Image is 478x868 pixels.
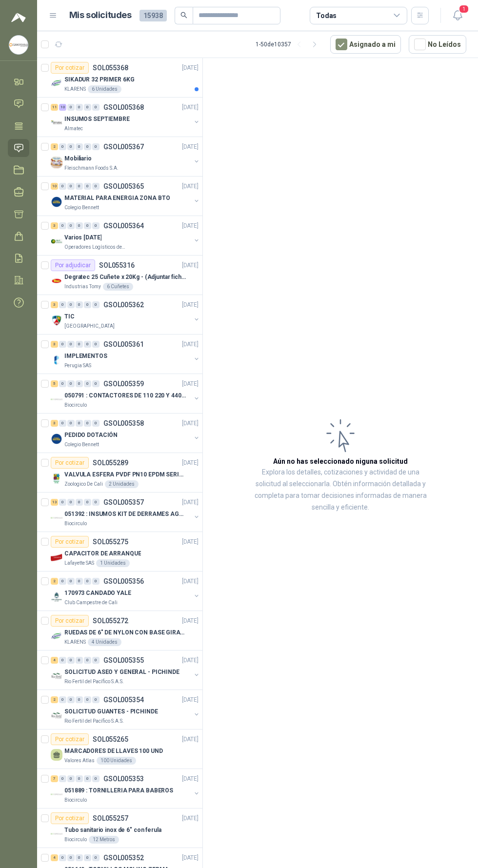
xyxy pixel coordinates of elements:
[182,458,199,468] p: [DATE]
[103,341,144,348] p: GSOL005361
[67,696,75,703] div: 0
[37,532,202,572] a: Por cotizarSOL055275[DATE] Company LogoCAPACITOR DE ARRANQUELafayette SAS1 Unidades
[76,854,83,861] div: 0
[51,654,200,686] a: 4 0 0 0 0 0 GSOL005355[DATE] Company LogoSOLICITUD ASEO Y GENERAL - PICHINDERio Fertil del Pacífi...
[64,520,87,528] p: Biocirculo
[51,433,62,445] img: Company Logo
[67,143,75,150] div: 0
[182,537,199,547] p: [DATE]
[51,378,200,409] a: 5 0 0 0 0 0 GSOL005359[DATE] Company Logo050791 : CONTACTORES DE 110 220 Y 440 VBiocirculo
[9,36,28,54] img: Company Logo
[64,75,134,84] p: SIKADUR 32 PRIMER 6KG
[76,420,83,427] div: 0
[84,104,91,111] div: 0
[51,394,62,405] img: Company Logo
[67,420,75,427] div: 0
[84,222,91,229] div: 0
[76,578,83,585] div: 0
[92,380,100,387] div: 0
[84,578,91,585] div: 0
[76,143,83,150] div: 0
[51,338,200,370] a: 3 0 0 0 0 0 GSOL005361[DATE] Company LogoIMPLEMENTOSPerugia SAS
[93,64,128,71] p: SOL055368
[51,591,62,603] img: Company Logo
[51,299,200,330] a: 3 0 0 0 0 0 GSOL005362[DATE] Company LogoTIC[GEOGRAPHIC_DATA]
[59,499,66,506] div: 0
[92,104,100,111] div: 0
[93,736,128,743] p: SOL055265
[182,340,199,349] p: [DATE]
[76,657,83,664] div: 0
[64,85,86,93] p: KLARENS
[103,143,144,150] p: GSOL005367
[84,696,91,703] div: 0
[252,467,429,513] p: Explora los detalles, cotizaciones y actividad de una solicitud al seleccionarla. Obtén informaci...
[59,578,66,585] div: 0
[409,35,466,54] button: No Leídos
[59,854,66,861] div: 0
[64,125,83,133] p: Almatec
[51,631,62,642] img: Company Logo
[11,12,26,23] img: Logo peakr
[51,157,62,168] img: Company Logo
[92,420,100,427] div: 0
[64,362,91,370] p: Perugia SAS
[51,854,58,861] div: 4
[67,578,75,585] div: 0
[64,401,87,409] p: Biocirculo
[64,836,87,844] p: Biocirculo
[92,854,100,861] div: 0
[51,775,58,782] div: 7
[88,638,121,646] div: 4 Unidades
[51,696,58,703] div: 2
[51,473,62,484] img: Company Logo
[182,656,199,665] p: [DATE]
[64,480,103,488] p: Zoologico De Cali
[182,419,199,428] p: [DATE]
[51,341,58,348] div: 3
[59,143,66,150] div: 0
[330,35,401,54] button: Asignado a mi
[103,222,144,229] p: GSOL005364
[92,775,100,782] div: 0
[37,453,202,493] a: Por cotizarSOL055289[DATE] Company LogoVALVULA ESFERA PVDF PN10 EPDM SERIE EX D 25MM CEPEX64926TR...
[182,774,199,784] p: [DATE]
[37,809,202,848] a: Por cotizarSOL055257[DATE] Company LogoTubo sanitario inox de 6" con ferulaBiocirculo12 Metros
[458,4,469,14] span: 1
[51,117,62,129] img: Company Logo
[84,301,91,308] div: 0
[37,256,202,295] a: Por adjudicarSOL055316[DATE] Company LogoDegratec 25 Cuñete x 20Kg - (Adjuntar ficha técnica)Indu...
[92,657,100,664] div: 0
[64,470,186,479] p: VALVULA ESFERA PVDF PN10 EPDM SERIE EX D 25MM CEPEX64926TREME
[51,417,200,449] a: 3 0 0 0 0 0 GSOL005358[DATE] Company LogoPEDIDO DOTACIÓNColegio Bennett
[64,441,99,449] p: Colegio Bennett
[182,221,199,231] p: [DATE]
[89,836,119,844] div: 12 Metros
[51,789,62,800] img: Company Logo
[67,104,75,111] div: 0
[64,599,118,607] p: Club Campestre de Cali
[64,717,124,725] p: Rio Fertil del Pacífico S.A.S.
[182,814,199,823] p: [DATE]
[64,589,131,598] p: 170973 CANDADO YALE
[97,757,136,765] div: 100 Unidades
[88,85,121,93] div: 6 Unidades
[84,499,91,506] div: 0
[67,222,75,229] div: 0
[64,559,94,567] p: Lafayette SAS
[51,220,200,251] a: 3 0 0 0 0 0 GSOL005364[DATE] Company LogoVarios [DATE]Operadores Logísticos del Caribe
[182,300,199,310] p: [DATE]
[103,104,144,111] p: GSOL005368
[64,312,75,321] p: TIC
[51,196,62,208] img: Company Logo
[67,499,75,506] div: 0
[64,431,118,440] p: PEDIDO DOTACIÓN
[64,757,95,765] p: Valores Atlas
[51,101,200,133] a: 11 10 0 0 0 0 GSOL005368[DATE] Company LogoINSUMOS SEPTIEMBREAlmatec
[67,341,75,348] div: 0
[449,7,466,24] button: 1
[51,710,62,721] img: Company Logo
[67,775,75,782] div: 0
[64,352,107,361] p: IMPLEMENTOS
[37,611,202,651] a: Por cotizarSOL055272[DATE] Company LogoRUEDAS DE 6" DE NYLON CON BASE GIRATORIA EN ACERO INOXIDAB...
